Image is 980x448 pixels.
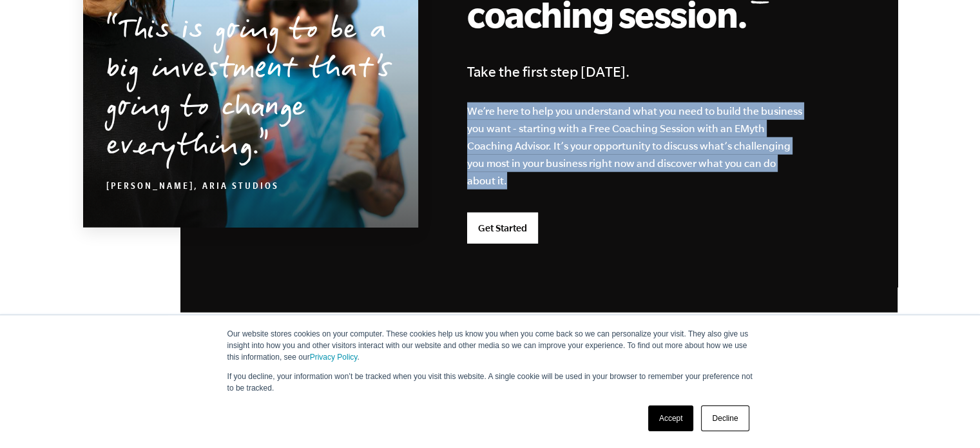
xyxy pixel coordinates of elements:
[106,13,394,168] p: This is going to be a big investment that’s going to change everything.
[310,353,358,362] a: Privacy Policy
[648,405,694,431] a: Accept
[701,405,749,431] a: Decline
[227,371,753,394] p: If you decline, your information won’t be tracked when you visit this website. A single cookie wi...
[106,182,279,193] cite: [PERSON_NAME], Aria Studios
[467,102,803,190] p: We’re here to help you understand what you need to build the business you want - starting with a ...
[467,213,538,244] a: Get Started
[467,60,828,83] h4: Take the first step [DATE].
[227,328,753,363] p: Our website stores cookies on your computer. These cookies help us know you when you come back so...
